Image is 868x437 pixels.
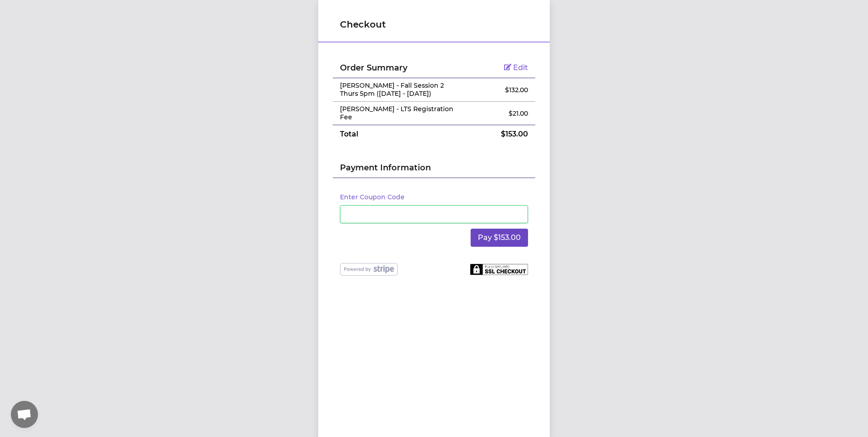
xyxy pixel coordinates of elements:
[471,229,528,247] button: Pay $153.00
[340,18,528,31] h1: Checkout
[333,125,468,144] td: Total
[340,161,528,178] h2: Payment Information
[470,263,528,275] img: Fully secured SSL checkout
[346,210,522,218] iframe: Secure card payment input frame
[11,401,38,428] a: Open chat
[340,105,461,121] p: [PERSON_NAME] - LTS Registration Fee
[475,85,528,94] p: $ 132.00
[340,193,405,202] button: Enter Coupon Code
[504,63,528,72] a: Edit
[513,63,528,72] span: Edit
[475,129,528,140] p: $ 153.00
[340,61,461,74] h2: Order Summary
[340,82,461,98] p: [PERSON_NAME] - Fall Session 2 Thurs 5pm ([DATE] - [DATE])
[475,109,528,118] p: $ 21.00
